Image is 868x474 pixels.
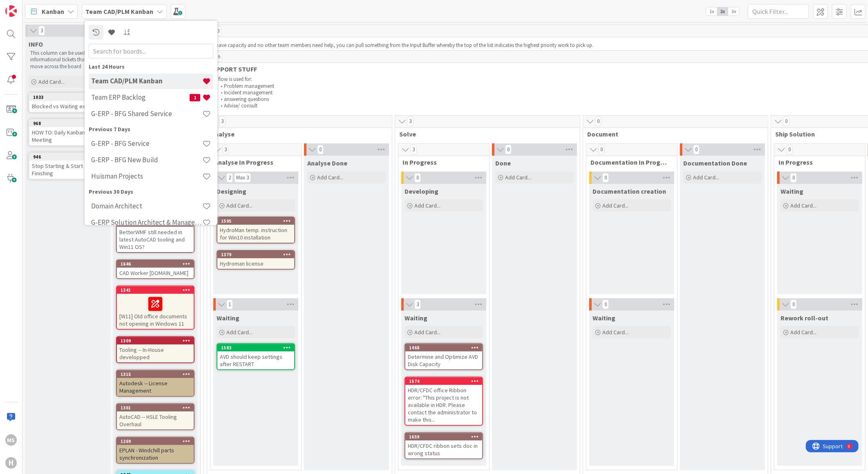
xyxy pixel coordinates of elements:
[405,378,482,425] div: 1574HDR/CFDC office Ribbon error: "This project is not available in HDR. Please contact the admin...
[405,433,482,458] div: 1659HDR/CFDC ribbon sets doc in wrong status
[217,258,294,269] div: Hydroman license
[38,78,65,85] span: Add Card...
[226,329,253,336] span: Add Card...
[405,344,482,369] div: 1468Determine and Optimize AVD Disk Capacity
[5,5,17,17] img: Visit kanbanzone.com
[117,227,194,252] div: BetterWMF still needed in latest AutoCAD tooling and Win11 OS?
[779,158,855,166] span: In Progress
[117,337,194,344] div: 1309
[414,329,441,336] span: Add Card...
[781,314,828,322] span: Rework roll-out
[602,173,609,183] span: 0
[595,116,602,126] span: 0
[43,3,45,10] div: 9
[29,94,106,112] div: 1033Blocked vs Waiting explained
[317,174,343,181] span: Add Card...
[91,110,202,118] h4: G-ERP - BFG Shared Service
[414,173,421,183] span: 0
[116,403,195,430] a: 1301AutoCAD -- HSLE Tooling Overhaul
[217,217,295,244] a: 1595HydroMan temp. instruction for Win10 installation
[409,434,482,440] div: 1659
[728,7,739,16] span: 3x
[5,434,17,446] div: MS
[591,158,667,166] span: Documentation In Progress
[593,314,615,322] span: Waiting
[117,219,194,252] div: 1666BetterWMF still needed in latest AutoCAD tooling and Win11 OS?
[29,101,106,112] div: Blocked vs Waiting explained
[116,370,195,397] a: 1315Autodesk -- License Management
[17,1,37,11] span: Support
[116,219,195,253] a: 1666BetterWMF still needed in latest AutoCAD tooling and Win11 OS?
[221,345,294,351] div: 1583
[117,378,194,396] div: Autodesk -- License Management
[117,438,194,445] div: 1269
[117,286,194,329] div: 1341[W11] Old office documents not opening in Windows 11
[29,120,106,127] div: 968
[5,457,17,469] div: H
[217,225,294,243] div: HydroMan temp. instruction for Win10 installation
[790,202,817,209] span: Add Card...
[85,7,153,16] b: Team CAD/PLM Kanban
[219,116,226,126] span: 3
[409,345,482,351] div: 1468
[790,173,797,183] span: 0
[790,329,817,336] span: Add Card...
[217,250,295,270] a: 1379Hydroman license
[405,187,438,195] span: Developing
[405,314,427,322] span: Waiting
[405,440,482,458] div: HDR/CFDC ribbon sets doc in wrong status
[414,300,421,309] span: 3
[405,385,482,425] div: HDR/CFDC office Ribbon error: "This project is not available in HDR. Please contact the administr...
[91,202,202,210] h4: Domain Architect
[706,7,717,16] span: 1x
[116,437,195,464] a: 1269EPLAN - Windchill parts synchronization
[121,438,194,444] div: 1269
[217,343,295,370] a: 1583AVD should keep settings after RESTART
[29,127,106,145] div: HOW TO: Daily Kanban Meeting
[598,145,605,154] span: 0
[117,371,194,378] div: 1315
[117,286,194,294] div: 1341
[505,145,512,154] span: 0
[29,152,107,179] a: 946Stop Starting & Start Finishing
[121,261,194,267] div: 1646
[29,153,106,161] div: 946
[602,329,629,336] span: Add Card...
[121,338,194,344] div: 1309
[317,145,324,154] span: 0
[33,154,106,160] div: 946
[602,300,609,309] span: 0
[405,433,482,440] div: 1659
[29,161,106,179] div: Stop Starting & Start Finishing
[117,445,194,463] div: EPLAN - Windchill parts synchronization
[91,93,190,101] h4: Team ERP Backlog
[781,187,803,195] span: Waiting
[117,260,194,278] div: 1646CAD Worker [DOMAIN_NAME]
[117,260,194,268] div: 1646
[29,120,106,145] div: 968HOW TO: Daily Kanban Meeting
[116,286,195,330] a: 1341[W11] Old office documents not opening in Windows 11
[407,116,414,126] span: 3
[790,300,797,309] span: 0
[403,158,479,166] span: In Progress
[405,351,482,369] div: Determine and Optimize AVD Disk Capacity
[91,172,202,180] h4: Huisman Projects
[405,377,483,426] a: 1574HDR/CFDC office Ribbon error: "This project is not available in HDR. Please contact the admin...
[217,251,294,258] div: 1379
[117,337,194,362] div: 1309Tooling -- In-House developped
[217,344,294,369] div: 1583AVD should keep settings after RESTART
[91,218,202,226] h4: G-ERP Solution Architect & Management
[91,139,202,148] h4: G-ERP - BFG Service
[91,156,202,164] h4: G-ERP - BFG New Build
[29,94,106,101] div: 1033
[29,119,107,146] a: 968HOW TO: Daily Kanban Meeting
[217,251,294,269] div: 1379Hydroman license
[121,371,194,377] div: 1315
[405,344,482,351] div: 1468
[409,378,482,384] div: 1574
[405,378,482,385] div: 1574
[783,116,790,126] span: 0
[42,7,64,16] span: Kanban
[693,174,719,181] span: Add Card...
[121,405,194,411] div: 1301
